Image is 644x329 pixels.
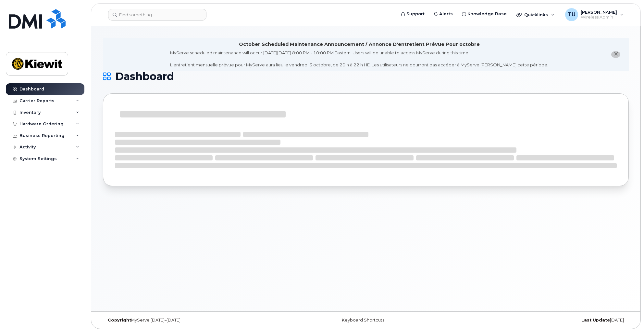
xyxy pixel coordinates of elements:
[581,318,610,322] strong: Last Update
[453,318,629,323] div: [DATE]
[103,318,278,323] div: MyServe [DATE]–[DATE]
[108,318,131,322] strong: Copyright
[611,51,620,58] button: close notification
[239,41,480,48] div: October Scheduled Maintenance Announcement / Annonce D'entretient Prévue Pour octobre
[115,72,174,81] span: Dashboard
[342,318,384,322] a: Keyboard Shortcuts
[170,50,548,68] div: MyServe scheduled maintenance will occur [DATE][DATE] 8:00 PM - 10:00 PM Eastern. Users will be u...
